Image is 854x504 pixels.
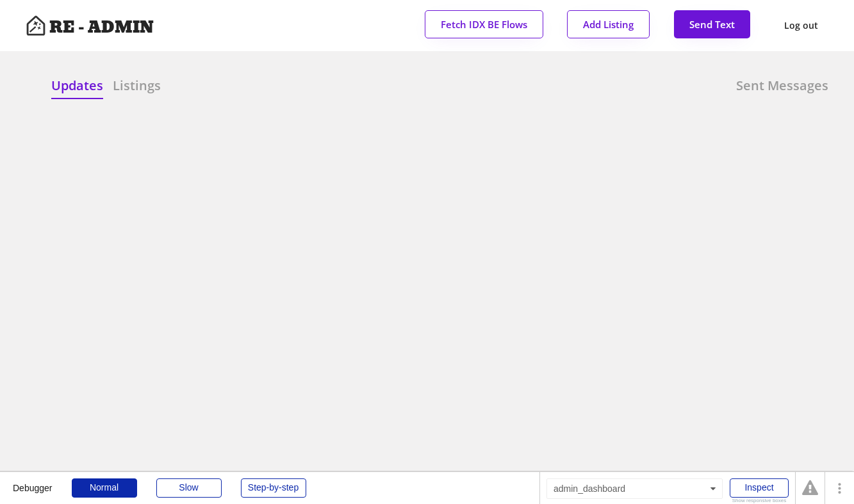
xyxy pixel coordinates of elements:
[72,478,137,498] div: Normal
[567,10,650,38] button: Add Listing
[13,472,53,492] div: Debugger
[546,478,723,499] div: admin_dashboard
[51,77,103,95] h6: Updates
[26,15,46,36] img: Artboard%201%20copy%203.svg
[425,10,543,38] button: Fetch IDX BE Flows
[49,19,154,36] h4: RE - ADMIN
[730,478,789,498] div: Inspect
[156,478,222,498] div: Slow
[113,77,161,95] h6: Listings
[736,77,828,95] h6: Sent Messages
[730,498,789,503] div: Show responsive boxes
[774,11,828,40] button: Log out
[241,478,306,498] div: Step-by-step
[674,10,750,38] button: Send Text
